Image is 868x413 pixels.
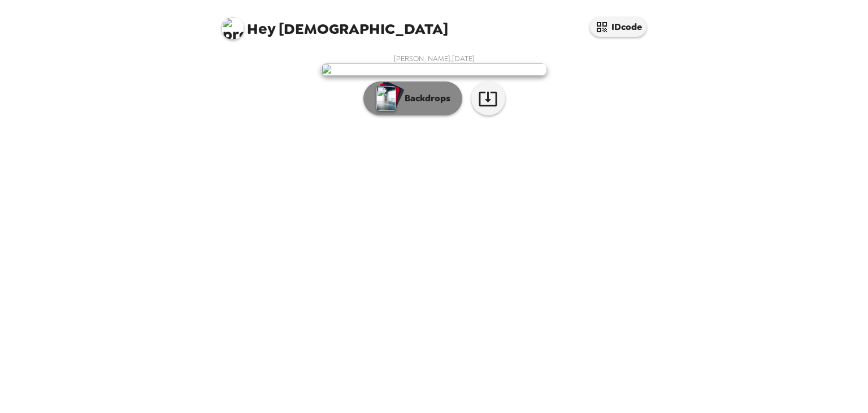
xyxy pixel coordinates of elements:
[222,11,448,37] span: [DEMOGRAPHIC_DATA]
[363,81,462,115] button: Backdrops
[321,63,547,76] img: user
[590,17,646,37] button: IDcode
[247,19,275,39] span: Hey
[222,17,244,40] img: profile pic
[399,92,450,105] p: Backdrops
[394,54,475,63] span: [PERSON_NAME] , [DATE]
